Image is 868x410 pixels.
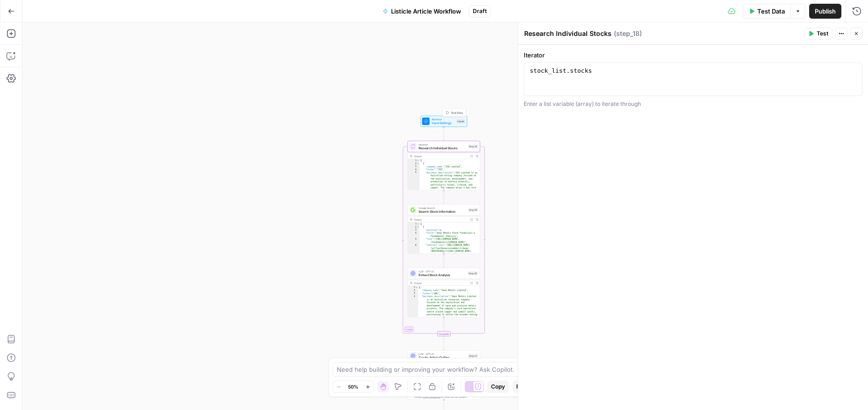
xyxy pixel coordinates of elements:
span: Listicle Article Workflow [391,7,461,16]
div: 3 [408,165,420,168]
span: Extract Stock Analysis [419,273,466,278]
div: Output [414,218,467,222]
span: Publish [815,7,836,16]
span: Create Article Outline [419,355,466,360]
div: Inputs [456,119,465,124]
span: ( step_18 ) [614,29,642,38]
span: Toggle code folding, rows 1 through 21 [415,286,418,289]
div: LLM · GPT-4.1Create Article OutlineStep 21Output<outline> **1. Title** Top 10 ASX Battery & Criti... [408,350,480,400]
span: Google Search [419,206,466,210]
div: LLM · GPT-4.1Extract Stock AnalysisStep 20Output{ "company_name":"Aeon Metals Limited", "ticker":... [408,268,480,317]
div: 4 [408,295,418,332]
span: Workflow [432,118,455,121]
div: 5 [408,238,420,244]
g: Edge from step_18-iteration-end to step_21 [443,336,445,350]
button: Test Data [743,4,790,19]
div: 2 [408,289,418,292]
div: 4 [408,232,420,238]
span: Test Step [451,111,463,115]
div: 1 [408,222,420,226]
div: Step 18 [468,145,478,149]
div: Complete [408,331,480,336]
div: Step 21 [468,354,478,358]
div: WorkflowInput SettingsInputsTest Step [408,116,480,127]
label: Iterator [524,50,862,60]
span: LLM · GPT-4.1 [419,352,466,356]
span: 50% [348,383,358,390]
div: Enter a list variable (array) to iterate through [524,100,862,108]
div: 1 [408,286,418,289]
span: Test Data [757,7,785,16]
span: Toggle code folding, rows 2 through 16 [417,162,420,166]
button: Publish [809,4,841,19]
span: Toggle code folding, rows 1 through 169 [417,159,420,162]
div: 3 [408,229,420,232]
div: 2 [408,226,420,229]
div: LoopIterationResearch Individual StocksStep 18Output[ { "company_name":"IGO Limited", "ticker":"I... [408,141,480,190]
span: Draft [473,7,487,15]
div: Output [414,154,467,158]
button: Paste [512,381,535,393]
span: Input Settings [432,121,455,125]
div: 2 [408,162,420,166]
span: Research Individual Stocks [419,146,466,151]
span: Copy [491,382,505,391]
button: Listicle Article Workflow [377,4,467,19]
div: 4 [408,168,420,172]
div: Step 20 [468,271,478,276]
span: Test [817,29,828,38]
div: Complete [437,331,451,336]
div: Google SearchSearch Stock InformationStep 19Output[ { "position":1, "title":"Aeon Metals Stock Fi... [408,204,480,254]
g: Edge from start to step_18 [443,127,445,140]
button: Test [804,28,832,40]
span: LLM · GPT-4.1 [419,270,466,273]
div: 1 [408,159,420,162]
g: Edge from step_19 to step_20 [443,254,445,267]
div: Step 19 [468,208,478,212]
button: Test Step [444,110,465,116]
div: 6 [408,244,420,262]
div: Output [414,281,467,285]
g: Edge from step_18 to step_19 [443,190,445,204]
textarea: Research Individual Stocks [524,29,612,38]
div: 5 [408,171,420,217]
button: Copy [487,381,509,393]
span: Search Stock Information [419,209,466,214]
span: Toggle code folding, rows 1 through 168 [417,222,420,226]
div: 3 [408,292,418,295]
span: Iteration [419,143,466,146]
span: Toggle code folding, rows 2 through 16 [417,226,420,229]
